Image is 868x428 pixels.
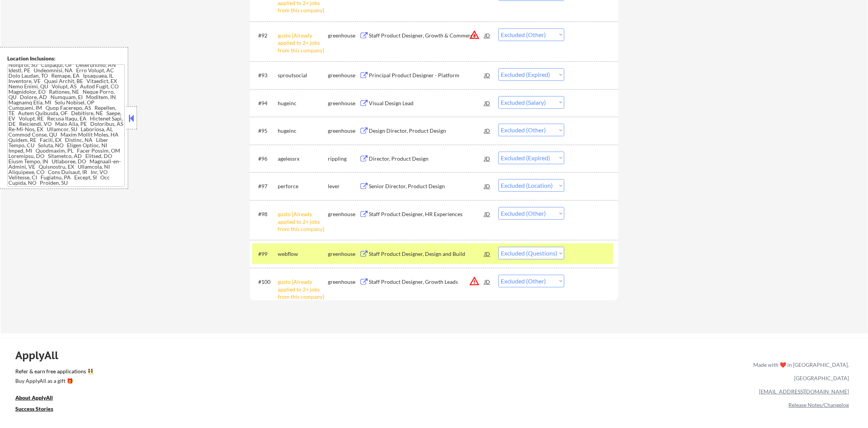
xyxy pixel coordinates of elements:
[484,124,491,137] div: JD
[278,210,328,233] div: gusto [Already applied to 2+ jobs from this company]
[258,250,272,258] div: #99
[328,250,359,258] div: greenhouse
[278,72,328,79] div: sproutsocial
[15,394,64,403] a: About ApplyAll
[328,99,359,107] div: greenhouse
[469,29,480,40] button: warning_amber
[258,99,272,107] div: #94
[750,358,849,385] div: Made with ❤️ in [GEOGRAPHIC_DATA], [GEOGRAPHIC_DATA]
[369,127,484,135] div: Design Director, Product Design
[278,278,328,301] div: gusto [Already applied to 2+ jobs from this company]
[258,210,272,218] div: #98
[369,250,484,258] div: Staff Product Designer, Design and Build
[15,394,53,401] u: About ApplyAll
[258,278,272,286] div: #100
[15,369,593,377] a: Refer & earn free applications 👯‍♀️
[328,72,359,79] div: greenhouse
[484,68,491,82] div: JD
[258,182,272,190] div: #97
[484,247,491,260] div: JD
[484,275,491,288] div: JD
[369,72,484,79] div: Principal Product Designer - Platform
[369,182,484,190] div: Senior Director, Product Design
[15,377,92,386] a: Buy ApplyAll as a gift 🎁
[278,32,328,54] div: gusto [Already applied to 2+ jobs from this company]
[484,207,491,221] div: JD
[369,32,484,39] div: Staff Product Designer, Growth & Commerce
[15,405,64,414] a: Success Stories
[7,55,125,62] div: Location Inclusions:
[278,182,328,190] div: perforce
[278,99,328,107] div: hugeinc
[484,96,491,110] div: JD
[369,155,484,163] div: Director, Product Design
[258,155,272,163] div: #96
[258,32,272,39] div: #92
[328,155,359,163] div: rippling
[328,127,359,135] div: greenhouse
[328,182,359,190] div: lever
[15,405,53,412] u: Success Stories
[484,28,491,42] div: JD
[369,99,484,107] div: Visual Design Lead
[469,276,480,286] button: warning_amber
[759,388,849,395] a: [EMAIL_ADDRESS][DOMAIN_NAME]
[278,155,328,163] div: agelessrx
[15,378,92,384] div: Buy ApplyAll as a gift 🎁
[369,210,484,218] div: Staff Product Designer, HR Experiences
[278,250,328,258] div: webflow
[258,72,272,79] div: #93
[788,402,849,408] a: Release Notes/Changelog
[484,151,491,165] div: JD
[258,127,272,135] div: #95
[328,278,359,286] div: greenhouse
[328,210,359,218] div: greenhouse
[484,179,491,193] div: JD
[278,127,328,135] div: hugeinc
[15,349,67,362] div: ApplyAll
[369,278,484,286] div: Staff Product Designer, Growth Leads
[328,32,359,39] div: greenhouse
